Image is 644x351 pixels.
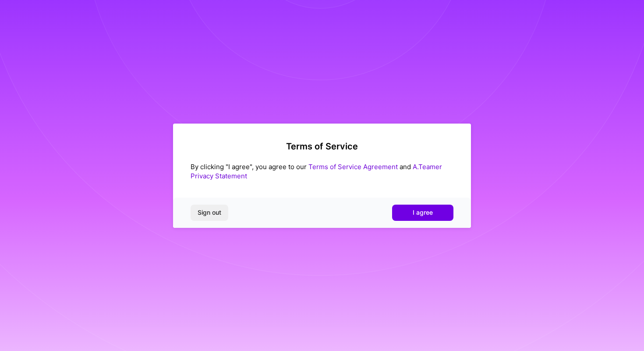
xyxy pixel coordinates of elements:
[191,162,453,181] div: By clicking "I agree", you agree to our and
[191,141,453,152] h2: Terms of Service
[198,208,221,217] span: Sign out
[191,205,228,220] button: Sign out
[413,208,433,217] span: I agree
[308,163,398,171] a: Terms of Service Agreement
[392,205,453,220] button: I agree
